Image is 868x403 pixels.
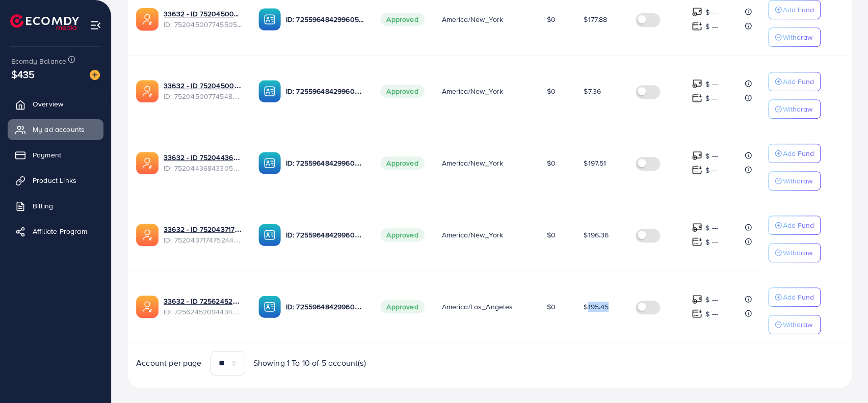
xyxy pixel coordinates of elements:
span: America/New_York [441,14,503,24]
button: Add Fund [768,287,821,307]
p: $ --- [705,20,718,33]
button: Withdraw [768,171,821,191]
p: Add Fund [783,291,814,303]
a: 33632 - ID 7256245209443483650 [164,296,242,306]
p: Withdraw [783,175,812,187]
img: ic-ads-acc.e4c84228.svg [136,80,159,102]
p: ID: 7255964842996056065 [286,229,364,241]
div: <span class='underline'>33632 - ID 7520450077455056914</span></br>7520450077455056914 [164,9,242,30]
button: Withdraw [768,243,821,262]
span: $195.45 [584,302,609,312]
p: Withdraw [783,318,812,331]
img: ic-ba-acc.ded83a64.svg [258,295,281,318]
img: ic-ads-acc.e4c84228.svg [136,152,159,174]
p: $ --- [705,293,718,306]
span: America/New_York [441,86,503,96]
p: $ --- [705,78,718,90]
span: ID: 7520450077455056914 [164,19,242,30]
span: Account per page [136,357,202,369]
span: ID: 7520450077454827538 [164,91,242,101]
iframe: Chat [825,357,860,395]
span: Showing 1 To 10 of 5 account(s) [253,357,366,369]
span: $0 [547,230,556,240]
p: Withdraw [783,103,812,115]
button: Add Fund [768,72,821,91]
span: $0 [547,158,556,168]
p: $ --- [705,150,718,162]
div: <span class='underline'>33632 - ID 7256245209443483650</span></br>7256245209443483650 [164,296,242,317]
span: Affiliate Program [33,226,87,236]
p: $ --- [705,6,718,18]
img: top-up amount [692,7,702,17]
button: Add Fund [768,144,821,163]
span: Approved [380,300,424,313]
img: top-up amount [692,236,702,247]
a: Affiliate Program [8,221,103,241]
a: My ad accounts [8,119,103,140]
button: Withdraw [768,315,821,334]
p: $ --- [705,236,718,248]
img: ic-ba-acc.ded83a64.svg [258,8,281,31]
p: ID: 7255964842996056065 [286,301,364,313]
img: logo [10,14,79,30]
img: top-up amount [692,308,702,319]
a: 33632 - ID 7520443684330586119 [164,152,242,163]
span: $7.36 [584,86,601,96]
div: <span class='underline'>33632 - ID 7520443684330586119</span></br>7520443684330586119 [164,152,242,173]
span: $435 [11,67,35,82]
a: Overview [8,94,103,114]
img: top-up amount [692,150,702,161]
img: top-up amount [692,165,702,175]
p: Add Fund [783,4,814,16]
img: top-up amount [692,222,702,233]
p: Add Fund [783,147,814,159]
p: ID: 7255964842996056065 [286,157,364,169]
span: Billing [33,201,53,211]
a: 33632 - ID 7520450077455056914 [164,9,242,19]
span: ID: 7520437174752444423 [164,235,242,245]
span: Approved [380,228,424,241]
img: ic-ba-acc.ded83a64.svg [258,224,281,246]
span: America/Los_Angeles [441,302,513,312]
span: $0 [547,302,556,312]
img: top-up amount [692,21,702,32]
img: ic-ba-acc.ded83a64.svg [258,152,281,174]
p: Withdraw [783,31,812,43]
button: Add Fund [768,216,821,235]
div: <span class='underline'>33632 - ID 7520437174752444423</span></br>7520437174752444423 [164,224,242,245]
p: Add Fund [783,75,814,88]
a: Product Links [8,170,103,191]
img: top-up amount [692,294,702,305]
img: ic-ba-acc.ded83a64.svg [258,80,281,102]
img: ic-ads-acc.e4c84228.svg [136,295,159,318]
span: Overview [33,99,63,109]
p: $ --- [705,92,718,104]
a: 33632 - ID 7520450077454827538 [164,80,242,91]
span: My ad accounts [33,124,85,135]
img: menu [90,19,101,31]
span: America/New_York [441,158,503,168]
span: $0 [547,86,556,96]
span: $0 [547,14,556,24]
span: America/New_York [441,230,503,240]
span: ID: 7520443684330586119 [164,163,242,173]
p: ID: 7255964842996056065 [286,85,364,97]
p: Add Fund [783,219,814,231]
button: Withdraw [768,28,821,47]
p: ID: 7255964842996056065 [286,13,364,25]
span: $196.36 [584,230,609,240]
span: Approved [380,156,424,170]
span: Approved [380,13,424,26]
span: Ecomdy Balance [11,56,66,66]
a: Billing [8,196,103,216]
img: image [90,70,100,80]
img: ic-ads-acc.e4c84228.svg [136,224,159,246]
span: Product Links [33,175,76,185]
img: top-up amount [692,78,702,89]
img: ic-ads-acc.e4c84228.svg [136,8,159,31]
span: ID: 7256245209443483650 [164,307,242,317]
a: 33632 - ID 7520437174752444423 [164,224,242,234]
span: $197.51 [584,158,606,168]
a: Payment [8,145,103,165]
